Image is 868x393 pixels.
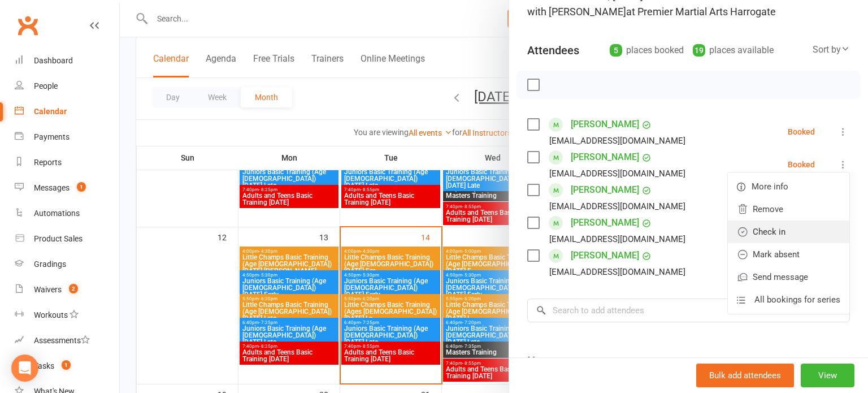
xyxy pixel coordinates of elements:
div: [EMAIL_ADDRESS][DOMAIN_NAME] [549,166,685,181]
a: Reports [15,150,119,175]
span: More info [752,180,788,193]
input: Search to add attendees [527,299,850,322]
div: Automations [34,209,80,218]
a: Messages 1 [15,175,119,201]
div: Product Sales [34,234,83,243]
a: [PERSON_NAME] [571,115,639,133]
div: Waivers [34,285,62,294]
div: People [34,81,58,90]
div: [EMAIL_ADDRESS][DOMAIN_NAME] [549,232,685,247]
a: Tasks 1 [15,353,119,379]
a: Product Sales [15,226,119,252]
span: at Premier Martial Arts Harrogate [626,6,776,18]
div: Calendar [34,107,67,116]
a: Assessments [15,328,119,353]
button: View [801,364,854,387]
div: Gradings [34,260,66,269]
div: Notes [527,353,557,369]
a: People [15,74,119,99]
a: Dashboard [15,48,119,74]
div: [EMAIL_ADDRESS][DOMAIN_NAME] [549,133,685,148]
button: Bulk add attendees [696,364,794,387]
div: 5 [610,44,622,57]
a: Waivers 2 [15,277,119,303]
a: Send message [728,266,849,288]
div: 19 [693,44,705,57]
div: places available [693,42,774,58]
span: 1 [77,182,86,192]
div: places booked [610,42,684,58]
span: All bookings for series [754,293,840,306]
div: Dashboard [34,56,73,65]
div: Messages [34,183,70,192]
div: Sort by [813,42,850,57]
a: Gradings [15,252,119,277]
a: Payments [15,124,119,150]
div: Payments [34,132,70,141]
div: Attendees [527,42,579,58]
a: Mark absent [728,243,849,266]
a: All bookings for series [728,288,849,311]
div: [EMAIL_ADDRESS][DOMAIN_NAME] [549,199,685,214]
span: with [PERSON_NAME] [527,6,626,18]
a: Automations [15,201,119,226]
div: Tasks [34,361,54,370]
a: Workouts [15,303,119,328]
div: [EMAIL_ADDRESS][DOMAIN_NAME] [549,265,685,279]
div: Workouts [34,310,68,319]
span: 1 [62,360,71,370]
div: Open Intercom Messenger [11,355,38,382]
div: Booked [788,128,815,136]
a: [PERSON_NAME] [571,214,639,232]
a: Clubworx [14,11,42,40]
div: Booked [788,161,815,169]
a: Remove [728,198,849,221]
a: Calendar [15,99,119,124]
a: Check in [728,221,849,243]
span: 2 [69,284,78,293]
a: [PERSON_NAME] [571,148,639,166]
a: [PERSON_NAME] [571,247,639,265]
div: Reports [34,158,62,167]
a: More info [728,175,849,198]
a: [PERSON_NAME] [571,181,639,199]
div: Assessments [34,336,90,345]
